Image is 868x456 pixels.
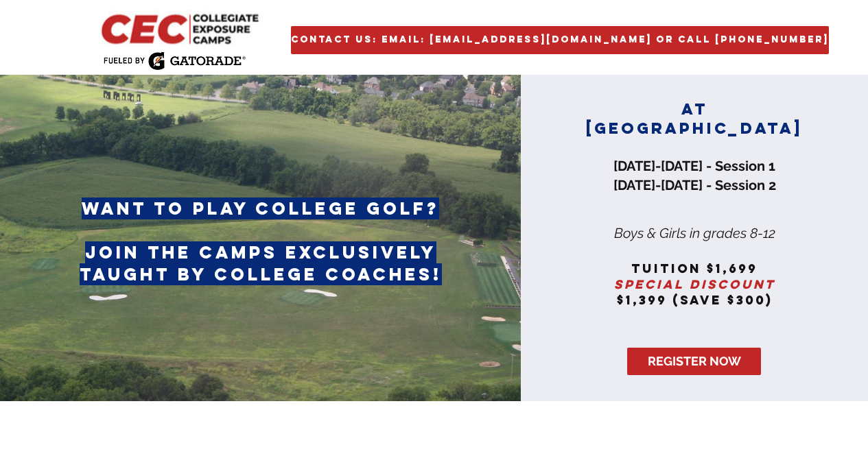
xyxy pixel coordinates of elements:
span: REGISTER NOW [648,352,741,370]
span: tuition $1,699 [631,261,758,276]
span: join the camps exclusively taught by college coaches! [80,241,442,285]
span: $1,399 (save $300) [617,292,773,308]
img: CEC Logo Primary_edited.jpg [98,10,265,46]
a: Contact Us: Email: golf@collegiatecamps.com or Call 954 482 4979 [291,26,829,54]
img: Fueled by Gatorade.png [103,51,246,70]
span: special discount [614,276,775,292]
span: Contact Us: Email: [EMAIL_ADDRESS][DOMAIN_NAME] or Call [PHONE_NUMBER] [291,34,829,46]
span: want to play college golf? [82,197,439,219]
span: [DATE]-[DATE] - Session 1 [DATE]-[DATE] - Session 2 [613,158,776,193]
a: REGISTER NOW [627,348,761,375]
span: AT [GEOGRAPHIC_DATA] [586,99,803,138]
span: Boys & Girls in grades 8-12 [614,225,775,241]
